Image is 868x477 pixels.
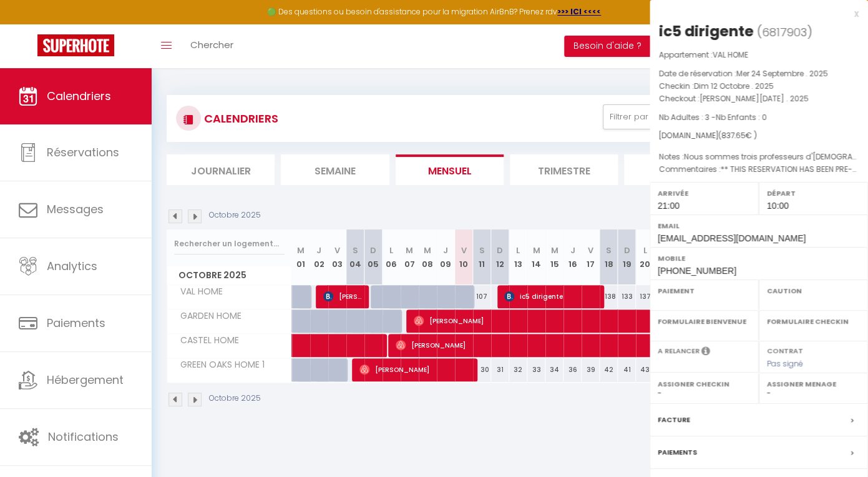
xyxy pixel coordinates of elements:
label: Départ [767,187,860,199]
span: [PERSON_NAME][DATE] . 2025 [700,93,809,104]
span: 6817903 [762,24,807,40]
span: Nb Adultes : 3 - [659,112,767,123]
label: Formulaire Checkin [767,315,860,328]
span: ( ) [757,23,812,41]
span: 21:00 [658,201,680,211]
p: Commentaires : [659,163,859,176]
span: Dim 12 Octobre . 2025 [694,81,774,91]
span: Nb Enfants : 0 [716,112,767,123]
span: 10:00 [767,201,789,211]
label: Paiements [658,446,697,459]
div: ic5 dirigente [659,21,754,41]
p: Date de réservation : [659,68,859,80]
label: Assigner Checkin [658,378,751,390]
label: Formulaire Bienvenue [658,315,751,328]
label: Assigner Menage [767,378,860,390]
span: 837.65 [721,130,746,141]
span: [PHONE_NUMBER] [658,266,736,276]
span: Pas signé [767,358,803,369]
span: Mer 24 Septembre . 2025 [736,68,828,79]
span: ( € ) [718,130,757,141]
p: Checkin : [659,80,859,93]
label: Contrat [767,346,803,354]
label: Email [658,219,860,232]
i: Sélectionner OUI si vous souhaiter envoyer les séquences de messages post-checkout [701,346,710,359]
span: [EMAIL_ADDRESS][DOMAIN_NAME] [658,233,806,243]
label: A relancer [658,346,700,356]
label: Paiement [658,284,751,297]
label: Arrivée [658,187,751,199]
p: Appartement : [659,49,859,61]
p: Checkout : [659,93,859,105]
label: Mobile [658,252,860,264]
label: Caution [767,284,860,297]
label: Facture [658,413,690,426]
p: Notes : [659,151,859,163]
span: VAL HOME [713,49,748,60]
div: [DOMAIN_NAME] [659,130,859,142]
div: x [650,6,859,21]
